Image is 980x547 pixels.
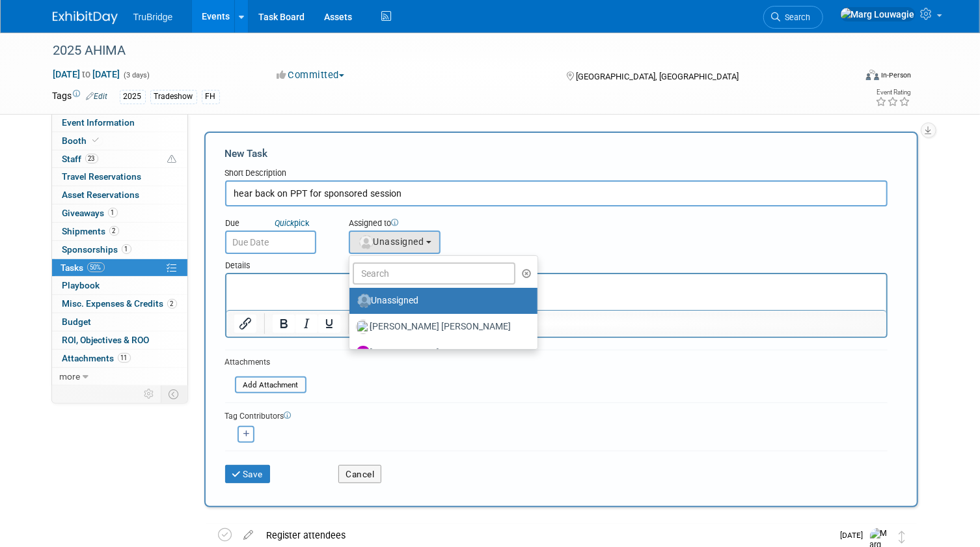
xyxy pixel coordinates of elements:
div: Short Description [225,167,888,180]
div: Attachments [225,357,306,368]
div: Assigned to [349,217,500,231]
div: Details [225,254,888,273]
img: Format-Inperson.png [866,70,879,80]
a: Edit [87,92,108,101]
button: Unassigned [349,231,441,254]
i: Booth reservation complete [93,137,100,144]
label: [PERSON_NAME] [356,343,524,363]
div: 2025 AHIMA [49,39,839,63]
div: Tag Contributors [225,408,888,422]
a: Giveaways1 [52,204,187,222]
img: Marg Louwagie [840,7,916,21]
span: ROI, Objectives & ROO [62,335,150,345]
a: Event Information [52,114,187,132]
a: ROI, Objectives & ROO [52,331,187,349]
span: [DATE] [841,531,870,540]
button: Committed [272,68,349,82]
span: Budget [62,316,92,327]
span: 1 [108,208,118,217]
input: Search [353,262,516,285]
span: Tasks [61,262,105,273]
a: Asset Reservations [52,186,187,204]
a: Travel Reservations [52,168,187,186]
a: Shipments2 [52,223,187,240]
iframe: Rich Text Area [226,274,886,310]
span: Asset Reservations [62,189,140,200]
button: Cancel [338,465,381,483]
span: Giveaways [62,208,118,218]
div: FH [202,90,220,104]
span: Booth [62,135,102,146]
a: Attachments11 [52,350,187,367]
span: 1 [122,244,131,254]
button: Save [225,465,271,483]
span: Misc. Expenses & Credits [62,298,177,309]
span: Travel Reservations [62,171,142,182]
a: Staff23 [52,150,187,168]
span: Sponsorships [62,244,131,255]
span: more [60,371,81,382]
a: Search [763,6,823,29]
span: TruBridge [133,12,173,22]
span: [GEOGRAPHIC_DATA], [GEOGRAPHIC_DATA] [576,72,739,81]
div: Register attendees [260,524,833,546]
span: Attachments [62,353,131,363]
span: 2 [109,226,119,236]
td: Personalize Event Tab Strip [139,386,161,402]
span: to [81,69,93,79]
span: 23 [85,154,98,163]
span: Playbook [62,280,100,290]
div: 2025 [120,90,146,104]
a: Quickpick [273,217,312,229]
i: Quick [275,218,295,228]
span: [DATE] [DATE] [53,68,121,80]
a: Sponsorships1 [52,241,187,259]
td: Toggle Event Tabs [161,386,187,402]
div: In-Person [881,70,912,80]
input: Name of task or a short description [225,180,888,206]
button: Bold [272,315,294,333]
img: Unassigned-User-Icon.png [357,294,372,308]
span: Shipments [62,226,119,236]
button: Italic [295,315,317,333]
div: Tradeshow [150,90,197,104]
div: Event Format [785,68,912,87]
span: 50% [87,262,105,272]
input: Due Date [225,231,316,254]
span: Potential Scheduling Conflict -- at least one attendee is tagged in another overlapping event. [168,154,177,165]
div: New Task [225,147,888,161]
a: Misc. Expenses & Credits2 [52,295,187,313]
span: Staff [62,154,98,164]
span: 2 [167,299,177,309]
img: ExhibitDay [53,11,118,24]
label: [PERSON_NAME] [PERSON_NAME] [356,316,524,337]
div: Due [225,217,329,231]
img: A.jpg [356,346,370,360]
i: Move task [899,531,906,543]
a: Booth [52,132,187,150]
a: Tasks50% [52,259,187,277]
a: Playbook [52,277,187,294]
button: Insert/edit link [234,315,256,333]
span: Unassigned [358,236,424,247]
span: Search [781,12,811,22]
a: more [52,368,187,386]
span: (3 days) [123,71,150,79]
span: 11 [118,353,131,363]
a: Budget [52,313,187,331]
span: Event Information [62,117,135,128]
label: Unassigned [356,290,524,311]
a: edit [238,529,260,541]
td: Tags [53,89,108,104]
button: Underline [318,315,340,333]
div: Event Rating [876,89,911,96]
